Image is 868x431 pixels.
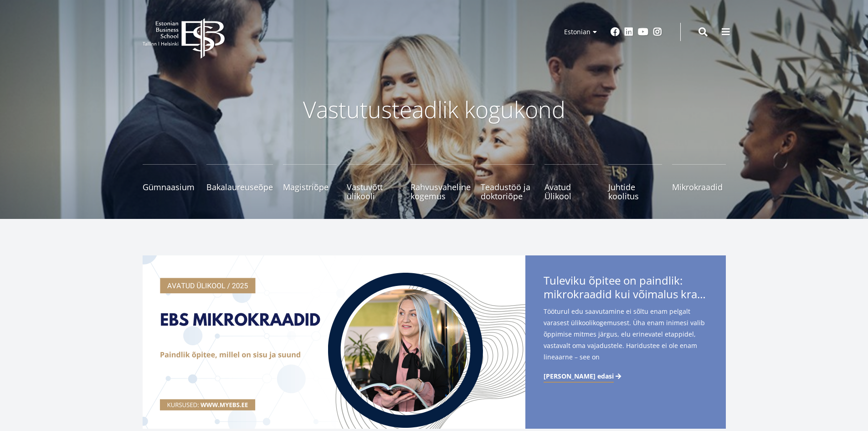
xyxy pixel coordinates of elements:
span: Rahvusvaheline kogemus [411,182,471,201]
a: Youtube [638,27,648,36]
span: mikrokraadid kui võimalus kraadini jõudmiseks [544,287,708,301]
img: a [143,255,525,429]
span: Avatud Ülikool [544,182,598,201]
span: [PERSON_NAME] edasi [544,372,614,381]
a: Rahvusvaheline kogemus [411,164,471,201]
span: Bakalaureuseõpe [206,182,273,192]
span: Juhtide koolitus [608,182,662,201]
a: Mikrokraadid [672,164,726,201]
a: Avatud Ülikool [544,164,598,201]
a: Vastuvõtt ülikooli [347,164,401,201]
a: Juhtide koolitus [608,164,662,201]
a: Linkedin [624,27,633,36]
span: Mikrokraadid [672,182,726,192]
a: Facebook [611,27,620,36]
a: Gümnaasium [143,164,196,201]
span: Magistriõpe [283,182,337,192]
span: Gümnaasium [143,182,196,192]
span: Teadustöö ja doktoriõpe [481,182,534,201]
span: Tuleviku õpitee on paindlik: [544,274,708,304]
a: Bakalaureuseõpe [206,164,273,201]
a: Magistriõpe [283,164,337,201]
span: Vastuvõtt ülikooli [347,182,401,201]
a: [PERSON_NAME] edasi [544,372,623,381]
a: Teadustöö ja doktoriõpe [481,164,534,201]
p: Vastutusteadlik kogukond [193,96,676,123]
span: Tööturul edu saavutamine ei sõltu enam pelgalt varasest ülikoolikogemusest. Üha enam inimesi vali... [544,306,708,377]
a: Instagram [653,27,662,36]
